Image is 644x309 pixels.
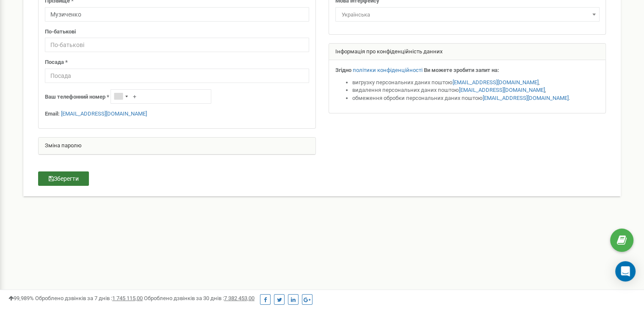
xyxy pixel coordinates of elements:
[459,87,545,93] a: [EMAIL_ADDRESS][DOMAIN_NAME]
[45,28,76,36] label: По-батькові
[352,86,600,94] li: видалення персональних даних поштою ,
[483,95,569,101] a: [EMAIL_ADDRESS][DOMAIN_NAME]
[615,261,636,281] div: Open Intercom Messenger
[35,295,143,301] span: Оброблено дзвінків за 7 днів :
[111,89,211,104] input: +1-800-555-55-55
[61,110,147,117] a: [EMAIL_ADDRESS][DOMAIN_NAME]
[329,44,606,61] div: Інформація про конфіденційність данних
[338,9,597,21] span: Українська
[8,295,34,301] span: 99,989%
[352,79,600,87] li: вигрузку персональних даних поштою ,
[224,295,254,301] u: 7 382 453,00
[45,58,68,66] label: Посада *
[353,67,423,73] a: політики конфіденційності
[111,90,130,103] div: Telephone country code
[38,171,89,186] button: Зберегти
[45,69,309,83] input: Посада
[39,138,315,154] div: Зміна паролю
[45,110,60,117] strong: Email:
[45,38,309,52] input: По-батькові
[112,295,143,301] u: 1 745 115,00
[335,7,600,22] span: Українська
[45,93,109,101] label: Ваш телефонний номер *
[453,79,539,86] a: [EMAIL_ADDRESS][DOMAIN_NAME]
[45,7,309,22] input: Прізвище
[424,67,499,73] strong: Ви можете зробити запит на:
[335,67,351,73] strong: Згідно
[352,94,600,102] li: обмеження обробки персональних даних поштою .
[144,295,254,301] span: Оброблено дзвінків за 30 днів :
